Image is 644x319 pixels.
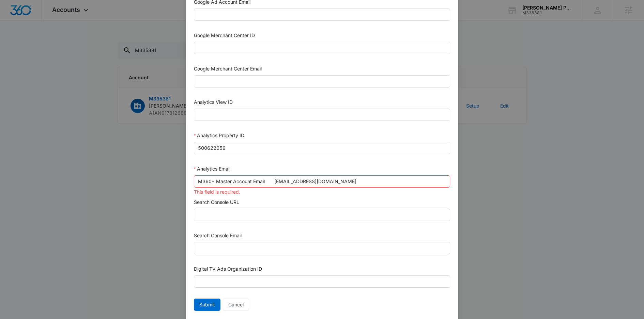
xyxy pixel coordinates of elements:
[199,301,215,308] span: Submit
[194,66,262,71] label: Google Merchant Center Email
[223,299,249,311] button: Cancel
[194,109,450,121] input: Analytics View ID
[194,188,450,196] div: This field is required.
[194,166,230,172] label: Analytics Email
[194,233,242,238] label: Search Console Email
[194,242,450,254] input: Search Console Email
[194,75,450,87] input: Google Merchant Center Email
[194,32,255,38] label: Google Merchant Center ID
[194,42,450,54] input: Google Merchant Center ID
[194,209,450,221] input: Search Console URL
[194,275,450,288] input: Digital TV Ads Organization ID
[194,132,244,138] label: Analytics Property ID
[194,175,450,188] input: Analytics Email
[194,9,450,21] input: Google Ad Account Email
[228,301,244,308] span: Cancel
[194,142,450,154] input: Analytics Property ID
[194,266,262,272] label: Digital TV Ads Organization ID
[194,199,239,205] label: Search Console URL
[194,99,233,105] label: Analytics View ID
[194,299,220,311] button: Submit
